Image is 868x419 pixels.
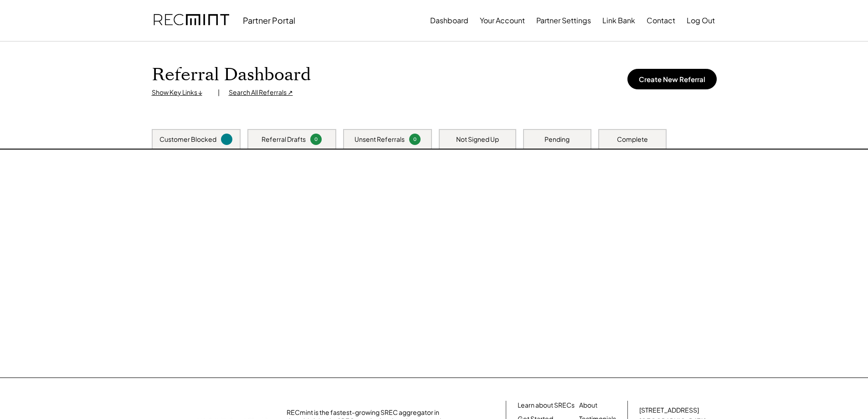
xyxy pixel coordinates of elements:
[647,11,675,30] button: Contact
[536,11,591,30] button: Partner Settings
[687,11,715,30] button: Log Out
[617,135,648,144] div: Complete
[480,11,525,30] button: Your Account
[602,11,635,30] button: Link Bank
[159,135,216,144] div: Customer Blocked
[154,5,229,36] img: recmint-logotype%403x.png
[152,64,311,86] h1: Referral Dashboard
[639,406,699,415] div: [STREET_ADDRESS]
[518,401,575,410] a: Learn about SRECs
[579,401,597,410] a: About
[354,135,405,144] div: Unsent Referrals
[262,135,306,144] div: Referral Drafts
[312,136,320,143] div: 0
[243,15,295,26] div: Partner Portal
[152,88,209,97] div: Show Key Links ↓
[456,135,499,144] div: Not Signed Up
[627,69,717,89] button: Create New Referral
[229,88,293,97] div: Search All Referrals ↗
[218,88,220,97] div: |
[430,11,468,30] button: Dashboard
[544,135,570,144] div: Pending
[411,136,419,143] div: 0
